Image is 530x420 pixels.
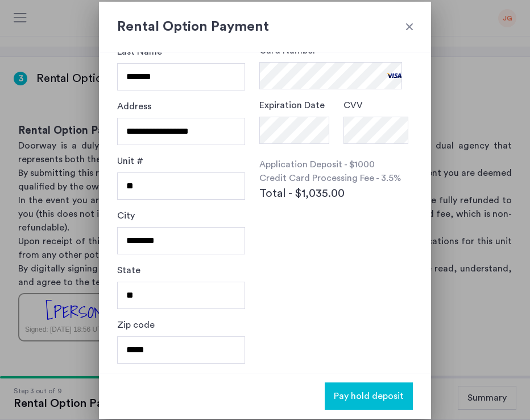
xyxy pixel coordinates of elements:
[259,158,413,171] p: Application Deposit - $1000
[117,209,135,223] label: City
[343,98,363,112] label: CVV
[259,185,345,202] span: Total - $1,035.00
[117,100,151,113] label: Address
[325,382,413,410] button: button
[259,171,413,185] p: Credit Card Processing Fee - 3.5%
[117,17,413,37] h2: Rental Option Payment
[117,318,155,332] label: Zip code
[117,154,143,168] label: Unit #
[259,98,325,112] label: Expiration Date
[117,263,140,277] label: State
[334,389,404,403] span: Pay hold deposit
